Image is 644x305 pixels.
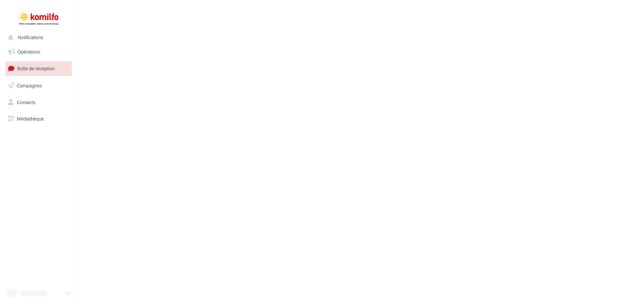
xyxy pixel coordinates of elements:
[17,116,44,122] span: Médiathèque
[4,95,73,109] a: Contacts
[17,66,55,71] span: Boîte de réception
[4,45,73,59] a: Opérations
[17,83,42,88] span: Campagnes
[4,112,73,126] a: Médiathèque
[17,99,35,105] span: Contacts
[18,35,43,41] span: Notifications
[4,79,73,93] a: Campagnes
[4,61,73,76] a: Boîte de réception
[17,49,40,55] span: Opérations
